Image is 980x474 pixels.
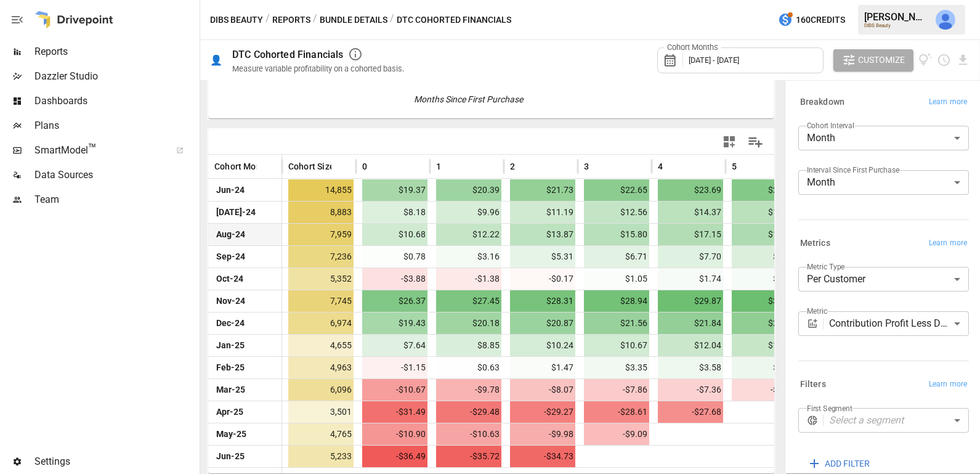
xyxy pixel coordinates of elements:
[288,446,354,467] span: 5,233
[611,71,621,81] text: 12
[664,158,681,175] button: Sort
[272,12,310,28] button: Reports
[658,246,723,268] span: $7.70
[510,160,515,173] span: 2
[510,224,575,245] span: $13.87
[590,158,607,175] button: Sort
[510,423,575,445] span: -$9.98
[436,379,501,401] span: -$9.78
[288,202,354,223] span: 8,883
[290,71,294,81] text: 1
[288,290,354,312] span: 7,745
[807,403,852,414] label: First Segment
[362,357,427,378] span: -$1.15
[658,179,723,201] span: $23.69
[214,179,246,201] span: Jun-24
[362,379,427,401] span: -$10.67
[584,357,649,378] span: $3.35
[689,55,739,65] span: [DATE] - [DATE]
[798,267,969,292] div: Per Customer
[584,268,649,290] span: $1.05
[584,335,649,356] span: $10.67
[214,290,247,312] span: Nov-24
[436,401,501,423] span: -$29.48
[732,246,797,268] span: $8.57
[260,71,265,81] text: 0
[362,446,427,467] span: -$36.49
[436,268,501,290] span: -$1.38
[742,128,769,156] button: Manage Columns
[928,2,963,37] button: Julie Wilton
[319,71,324,81] text: 2
[437,71,442,81] text: 6
[378,71,383,81] text: 4
[773,9,850,31] button: 160Credits
[436,335,501,356] span: $8.85
[436,202,501,223] span: $9.96
[320,12,387,28] button: Bundle Details
[436,290,501,312] span: $27.45
[313,12,317,28] div: /
[288,224,354,245] span: 7,959
[258,158,275,175] button: Sort
[362,246,427,268] span: $0.78
[525,71,530,81] text: 9
[584,423,649,445] span: -$9.09
[362,179,427,201] span: $19.37
[829,414,904,426] em: Select a segment
[34,168,197,182] span: Data Sources
[436,446,501,467] span: -$35.72
[956,53,970,67] button: Download report
[288,313,354,334] span: 6,974
[232,49,343,60] div: DTC Cohorted Financials
[214,423,248,445] span: May-25
[415,94,525,104] text: Months Since First Purchase
[584,224,649,245] span: $15.80
[214,357,246,378] span: Feb-25
[807,306,827,316] label: Metric
[670,71,680,81] text: 14
[390,12,394,28] div: /
[510,179,575,201] span: $21.73
[510,357,575,378] span: $1.47
[436,357,501,378] span: $0.63
[658,268,723,290] span: $1.74
[214,335,246,356] span: Jan-25
[807,120,854,131] label: Cohort Interval
[510,202,575,223] span: $11.19
[581,71,591,81] text: 11
[825,456,870,472] span: ADD FILTER
[214,401,245,423] span: Apr-25
[436,179,501,201] span: $20.39
[732,379,797,401] span: -$6.44
[807,165,899,175] label: Interval Since First Purchase
[738,158,755,175] button: Sort
[807,261,845,272] label: Metric Type
[584,160,589,173] span: 3
[516,158,533,175] button: Sort
[798,126,969,150] div: Month
[349,71,354,81] text: 3
[34,143,163,158] span: SmartModel
[436,246,501,268] span: $3.16
[368,158,386,175] button: Sort
[442,158,460,175] button: Sort
[918,49,933,72] button: View documentation
[584,313,649,334] span: $21.56
[833,49,913,72] button: Customize
[510,446,575,467] span: -$34.73
[436,313,501,334] span: $20.18
[658,313,723,334] span: $21.84
[858,52,905,68] span: Customize
[584,379,649,401] span: -$7.86
[214,446,246,467] span: Jun-25
[936,10,955,30] img: Julie Wilton
[34,118,197,133] span: Plans
[214,246,247,268] span: Sep-24
[288,179,354,201] span: 14,855
[288,423,354,445] span: 4,765
[288,357,354,378] span: 4,963
[510,401,575,423] span: -$29.27
[658,224,723,245] span: $17.15
[658,335,723,356] span: $12.04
